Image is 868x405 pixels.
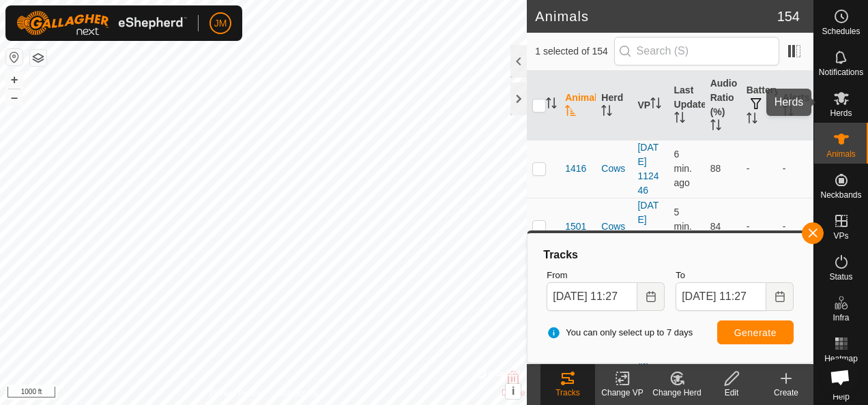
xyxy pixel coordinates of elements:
[741,140,777,198] td: -
[595,387,650,399] div: Change VP
[596,71,632,140] th: Herd
[820,191,861,199] span: Neckbands
[833,232,848,240] span: VPs
[777,6,800,27] span: 154
[824,355,858,363] span: Heatmap
[705,71,741,140] th: Audio Ratio (%)
[833,314,849,322] span: Infra
[637,200,659,254] a: [DATE] 112446
[277,387,317,400] a: Contact Us
[547,269,665,282] label: From
[826,150,856,158] span: Animals
[547,326,693,340] span: You can only select up to 7 days
[710,221,721,232] span: 84
[209,387,261,400] a: Privacy Policy
[565,220,586,234] span: 1501
[565,107,576,118] p-sorticon: Activate to sort
[650,387,704,399] div: Change Herd
[783,107,794,118] p-sorticon: Activate to sort
[560,71,596,140] th: Animal
[601,220,626,234] div: Cows
[6,72,23,88] button: +
[833,393,850,401] span: Help
[6,49,23,65] button: Reset Map
[830,109,852,117] span: Herds
[766,282,794,311] button: Choose Date
[601,162,626,176] div: Cows
[637,142,659,196] a: [DATE] 112446
[777,71,813,140] th: Alerts
[717,320,794,344] button: Generate
[777,198,813,256] td: -
[637,282,665,311] button: Choose Date
[669,71,705,140] th: Last Updated
[30,50,46,66] button: Map Layers
[674,149,692,188] span: Oct 11, 2025, 11:21 AM
[6,89,23,106] button: –
[704,387,759,399] div: Edit
[777,140,813,198] td: -
[747,115,757,125] p-sorticon: Activate to sort
[741,198,777,256] td: -
[676,269,794,282] label: To
[741,71,777,140] th: Battery
[535,8,777,25] h2: Animals
[506,384,521,399] button: i
[601,107,612,118] p-sorticon: Activate to sort
[614,37,779,65] input: Search (S)
[674,114,685,125] p-sorticon: Activate to sort
[535,44,613,59] span: 1 selected of 154
[512,385,515,397] span: i
[540,387,595,399] div: Tracks
[734,327,777,338] span: Generate
[650,100,661,110] p-sorticon: Activate to sort
[829,273,852,281] span: Status
[759,387,813,399] div: Create
[822,359,858,395] div: Open chat
[674,207,692,246] span: Oct 11, 2025, 11:22 AM
[546,100,557,110] p-sorticon: Activate to sort
[819,68,863,76] span: Notifications
[565,162,586,176] span: 1416
[16,11,187,35] img: Gallagher Logo
[710,121,721,132] p-sorticon: Activate to sort
[632,71,668,140] th: VP
[214,16,227,31] span: JM
[822,27,860,35] span: Schedules
[710,163,721,174] span: 88
[541,247,799,263] div: Tracks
